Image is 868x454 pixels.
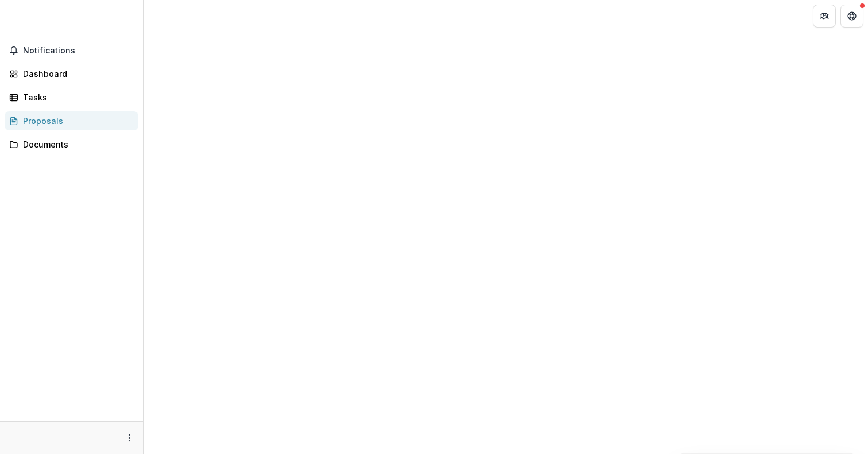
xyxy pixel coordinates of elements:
[840,5,863,28] button: Get Help
[23,115,129,127] div: Proposals
[5,135,138,154] a: Documents
[122,431,136,445] button: More
[23,91,129,103] div: Tasks
[23,138,129,150] div: Documents
[5,64,138,83] a: Dashboard
[5,41,138,60] button: Notifications
[5,88,138,107] a: Tasks
[813,5,836,28] button: Partners
[5,111,138,130] a: Proposals
[23,46,134,56] span: Notifications
[23,68,129,80] div: Dashboard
